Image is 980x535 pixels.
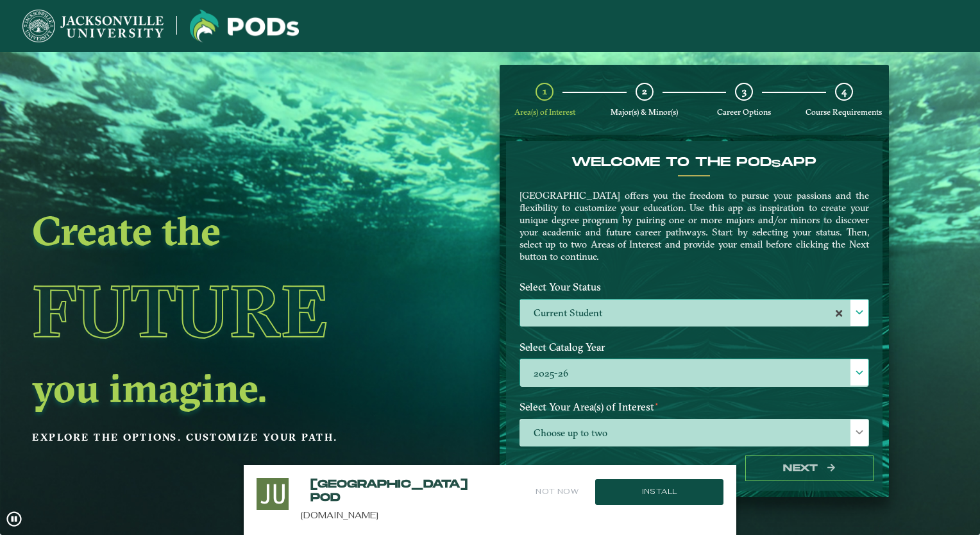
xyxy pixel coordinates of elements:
[22,10,164,42] img: Jacksonville University logo
[806,107,882,117] span: Course Requirements
[520,300,868,327] label: Current Student
[520,359,868,387] label: 2025-26
[510,335,879,359] label: Select Catalog Year
[32,428,409,447] p: Explore the options. Customize your path.
[841,85,847,98] span: 4
[32,369,409,405] h2: you imagine.
[310,478,444,504] h2: [GEOGRAPHIC_DATA] POD
[514,107,575,117] span: Area(s) of Interest
[190,10,299,42] img: Jacksonville University logo
[543,85,547,98] span: 1
[510,275,879,299] label: Select Your Status
[301,509,378,521] a: [DOMAIN_NAME]
[611,107,678,117] span: Major(s) & Minor(s)
[772,158,781,170] sub: s
[520,189,869,262] p: [GEOGRAPHIC_DATA] offers you the freedom to pursue your passions and the flexibility to customize...
[742,85,747,98] span: 3
[520,155,869,170] h4: Welcome to the POD app
[717,107,771,117] span: Career Options
[595,479,723,505] button: Install
[32,253,409,369] h1: Future
[510,395,879,419] label: Select Your Area(s) of Interest
[654,399,659,409] sup: ⋆
[534,478,580,505] button: Not Now
[642,85,647,98] span: 2
[257,478,289,510] img: Install this Application?
[520,420,868,447] span: Choose up to two
[32,212,409,248] h2: Create the
[745,455,874,482] button: Next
